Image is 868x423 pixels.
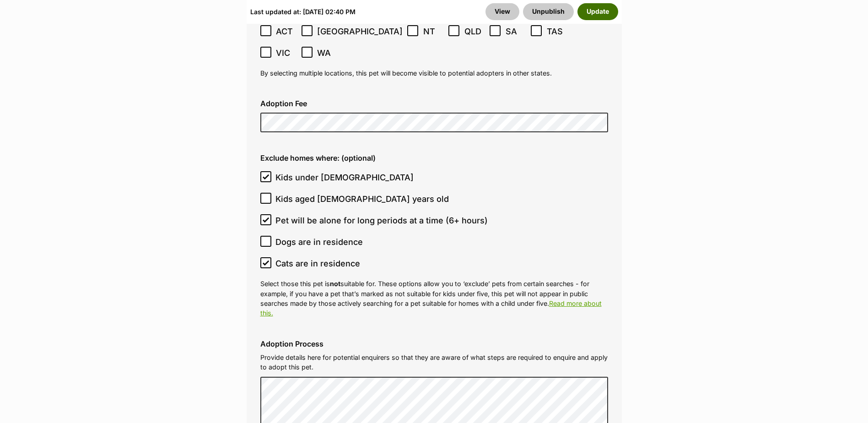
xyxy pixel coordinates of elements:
span: Kids under [DEMOGRAPHIC_DATA] [275,171,414,184]
span: TAS [547,25,567,38]
div: Last updated at: [DATE] 02:40 PM [250,3,356,20]
label: Adoption Fee [260,99,608,108]
button: Unpublish [523,3,574,20]
label: Adoption Process [260,340,608,348]
span: Dogs are in residence [275,236,363,248]
p: Provide details here for potential enquirers so that they are aware of what steps are required to... [260,352,608,372]
span: QLD [464,25,485,38]
p: Select those this pet is suitable for. These options allow you to ‘exclude’ pets from certain sea... [260,279,608,318]
span: ACT [276,25,297,38]
span: NT [423,25,444,38]
span: VIC [276,47,297,59]
span: Cats are in residence [275,257,360,270]
button: Update [577,3,618,20]
strong: not [330,280,340,287]
label: Exclude homes where: (optional) [260,154,608,162]
span: SA [506,25,526,38]
span: Kids aged [DEMOGRAPHIC_DATA] years old [275,193,449,205]
a: View [485,3,519,20]
span: [GEOGRAPHIC_DATA] [317,25,403,38]
p: By selecting multiple locations, this pet will become visible to potential adopters in other states. [260,68,608,78]
span: Pet will be alone for long periods at a time (6+ hours) [275,214,488,227]
span: WA [317,47,338,59]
